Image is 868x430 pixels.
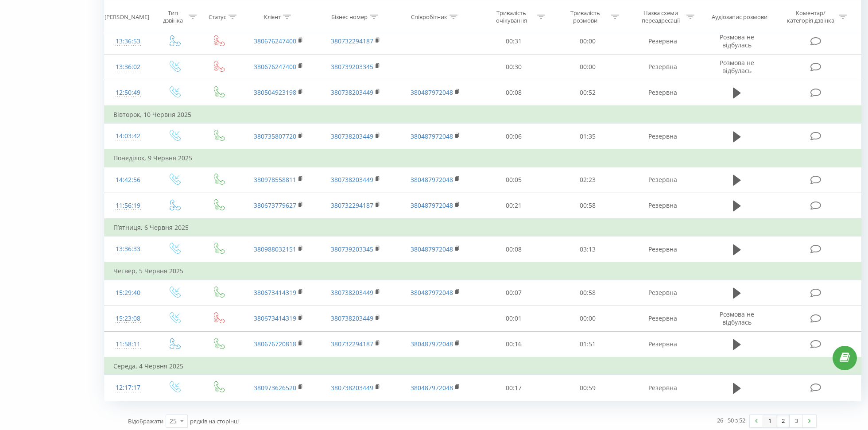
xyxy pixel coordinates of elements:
span: Розмова не відбулась [720,310,754,326]
td: 00:58 [550,193,624,219]
div: Тривалість очікування [488,9,535,24]
div: Бізнес номер [331,13,368,20]
a: 380988032151 [254,245,296,253]
div: 11:56:19 [113,197,143,214]
div: 14:03:42 [113,128,143,145]
div: Аудіозапис розмови [712,13,767,20]
a: 380738203449 [331,384,373,392]
td: 00:07 [477,280,550,306]
a: 380676247400 [254,37,296,45]
td: Четвер, 5 Червня 2025 [105,262,861,280]
div: 12:50:49 [113,84,143,101]
a: 380487972048 [411,201,453,209]
div: Назва схеми переадресації [637,9,684,24]
a: 380738203449 [331,314,373,322]
a: 380504923198 [254,88,296,97]
div: Тривалість розмови [562,9,609,24]
a: 3 [790,415,803,427]
div: 15:29:40 [113,284,143,302]
td: 00:01 [477,306,550,331]
td: 03:13 [550,236,624,263]
td: Резервна [624,193,701,219]
a: 380676720818 [254,340,296,348]
a: 380487972048 [411,132,453,140]
a: 380487972048 [411,340,453,348]
td: Резервна [624,280,701,306]
div: 15:23:08 [113,310,143,327]
div: 12:17:17 [113,379,143,396]
div: [PERSON_NAME] [105,13,149,20]
td: 00:00 [550,28,624,54]
td: 00:00 [550,306,624,331]
div: Тип дзвінка [159,9,186,24]
a: 380738203449 [331,88,373,97]
a: 380487972048 [411,288,453,297]
div: 13:36:33 [113,240,143,258]
td: 00:52 [550,80,624,106]
span: Відображати [128,417,163,425]
td: П’ятниця, 6 Червня 2025 [105,219,861,236]
div: 13:36:53 [113,33,143,50]
td: Резервна [624,28,701,54]
td: 00:16 [477,331,550,357]
a: 380673779627 [254,201,296,209]
td: 00:30 [477,54,550,80]
a: 380487972048 [411,384,453,392]
div: Статус [209,13,226,20]
a: 380676247400 [254,62,296,71]
td: Резервна [624,375,701,401]
a: 380735807720 [254,132,296,140]
td: 00:31 [477,28,550,54]
a: 380487972048 [411,245,453,253]
td: 01:51 [550,331,624,357]
td: 00:05 [477,167,550,193]
div: 25 [170,417,177,426]
a: 1 [763,415,776,427]
td: Резервна [624,54,701,80]
div: Співробітник [411,13,447,20]
a: 380732294187 [331,340,373,348]
td: Резервна [624,167,701,193]
a: 380673414319 [254,314,296,322]
a: 380738203449 [331,288,373,297]
a: 380732294187 [331,37,373,45]
td: Вівторок, 10 Червня 2025 [105,106,861,124]
td: 00:08 [477,236,550,263]
td: 01:35 [550,124,624,150]
a: 380487972048 [411,175,453,184]
td: 02:23 [550,167,624,193]
div: Коментар/категорія дзвінка [785,9,837,24]
div: Клієнт [264,13,281,20]
td: Понеділок, 9 Червня 2025 [105,149,861,167]
td: 00:21 [477,193,550,219]
td: 00:00 [550,54,624,80]
a: 380973626520 [254,384,296,392]
a: 380732294187 [331,201,373,209]
td: 00:17 [477,375,550,401]
span: Розмова не відбулась [720,33,754,49]
a: 380673414319 [254,288,296,297]
div: 13:36:02 [113,58,143,76]
td: 00:58 [550,280,624,306]
span: Розмова не відбулась [720,58,754,75]
td: Резервна [624,331,701,357]
td: Середа, 4 Червня 2025 [105,357,861,375]
td: Резервна [624,306,701,331]
div: 14:42:56 [113,171,143,189]
a: 380739203345 [331,245,373,253]
a: 380738203449 [331,132,373,140]
td: Резервна [624,236,701,263]
div: 11:58:11 [113,336,143,353]
span: рядків на сторінці [190,417,239,425]
td: 00:59 [550,375,624,401]
td: Резервна [624,80,701,106]
a: 380738203449 [331,175,373,184]
a: 2 [776,415,790,427]
td: 00:06 [477,124,550,150]
td: 00:08 [477,80,550,106]
a: 380978558811 [254,175,296,184]
div: 26 - 50 з 52 [717,416,745,425]
a: 380739203345 [331,62,373,71]
a: 380487972048 [411,88,453,97]
td: Резервна [624,124,701,150]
